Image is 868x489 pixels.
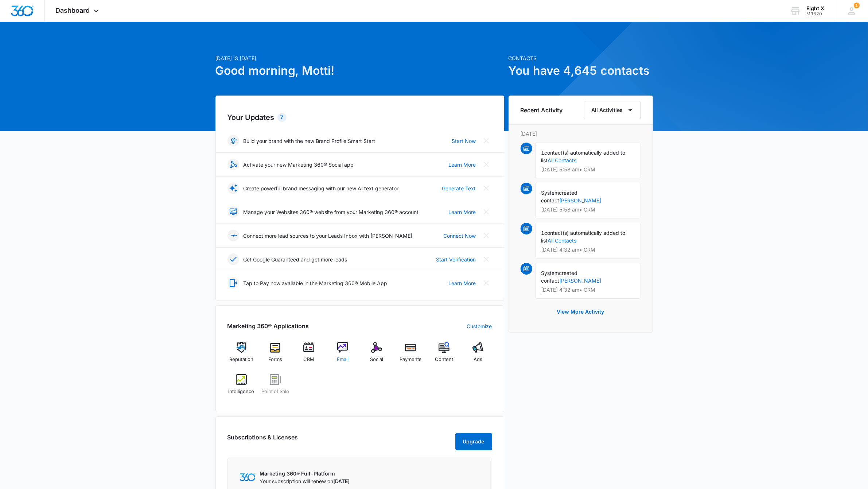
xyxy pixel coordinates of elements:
[227,322,309,330] h2: Marketing 360® Applications
[215,54,504,62] p: [DATE] is [DATE]
[548,157,577,163] a: All Contacts
[337,356,349,363] span: Email
[329,342,357,368] a: Email
[548,237,577,244] a: All Contacts
[227,433,298,447] h2: Subscriptions & Licenses
[227,342,256,368] a: Reputation
[261,388,289,395] span: Point of Sale
[244,185,399,192] p: Create powerful brand messaging with our new AI text generator
[509,54,653,62] p: Contacts
[442,185,476,192] a: Generate Text
[261,374,289,400] a: Point of Sale
[430,342,458,368] a: Content
[480,230,492,241] button: Close
[541,190,559,196] span: System
[295,342,323,368] a: CRM
[452,137,476,145] a: Start Now
[541,287,635,292] p: [DATE] 4:32 am • CRM
[268,356,282,363] span: Forms
[854,3,860,8] div: notifications count
[854,3,860,8] span: 1
[260,470,350,477] p: Marketing 360® Full-Platform
[584,101,641,119] button: All Activities
[541,190,578,203] span: created contact
[244,232,413,240] p: Connect more lead sources to your Leads Inbox with [PERSON_NAME]
[560,278,602,284] a: [PERSON_NAME]
[541,247,635,252] p: [DATE] 4:32 am • CRM
[541,167,635,172] p: [DATE] 5:58 am • CRM
[244,161,354,168] p: Activate your new Marketing 360® Social app
[550,303,612,321] button: View More Activity
[541,150,626,163] span: contact(s) automatically added to list
[541,207,635,212] p: [DATE] 5:58 am • CRM
[240,473,256,481] img: Marketing 360 Logo
[229,356,253,363] span: Reputation
[56,7,90,14] span: Dashboard
[449,279,476,287] a: Learn More
[449,208,476,216] a: Learn More
[435,356,453,363] span: Content
[480,277,492,289] button: Close
[244,256,347,263] p: Get Google Guaranteed and get more leads
[474,356,482,363] span: Ads
[480,159,492,170] button: Close
[449,161,476,168] a: Learn More
[541,230,545,236] span: 1
[480,135,492,147] button: Close
[464,342,492,368] a: Ads
[806,11,824,16] div: account id
[467,322,492,330] a: Customize
[480,182,492,194] button: Close
[261,342,289,368] a: Forms
[227,374,256,400] a: Intelligence
[509,62,653,79] h1: You have 4,645 contacts
[303,356,314,363] span: CRM
[228,388,254,395] span: Intelligence
[244,279,388,287] p: Tap to Pay now available in the Marketing 360® Mobile App
[363,342,391,368] a: Social
[334,478,350,484] span: [DATE]
[560,197,602,203] a: [PERSON_NAME]
[400,356,421,363] span: Payments
[806,5,824,11] div: account name
[277,113,287,122] div: 7
[215,62,504,79] h1: Good morning, Motti!
[244,137,375,145] p: Build your brand with the new Brand Profile Smart Start
[370,356,383,363] span: Social
[541,150,545,156] span: 1
[541,270,559,276] span: System
[244,208,419,216] p: Manage your Websites 360® website from your Marketing 360® account
[480,253,492,265] button: Close
[227,112,492,123] h2: Your Updates
[455,433,492,450] button: Upgrade
[480,206,492,218] button: Close
[541,270,578,284] span: created contact
[436,256,476,263] a: Start Verification
[541,230,626,244] span: contact(s) automatically added to list
[521,130,641,137] p: [DATE]
[444,232,476,240] a: Connect Now
[260,477,350,485] p: Your subscription will renew on
[521,106,563,115] h6: Recent Activity
[396,342,424,368] a: Payments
